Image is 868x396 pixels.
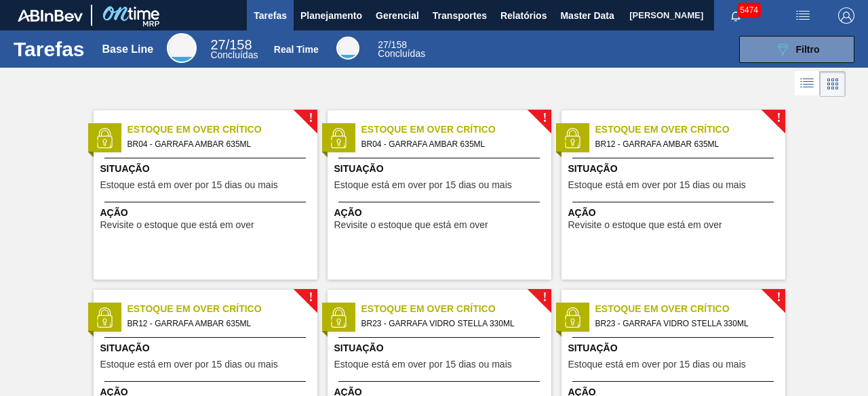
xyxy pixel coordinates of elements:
span: BR04 - GARRAFA AMBAR 635ML [127,137,307,152]
div: Real Time [336,37,359,60]
img: status [328,307,349,328]
span: Estoque está em over por 15 dias ou mais [334,359,512,370]
div: Base Line [210,39,258,60]
span: Estoque em Over Crítico [361,302,551,316]
span: Estoque está em over por 15 dias ou mais [568,180,746,190]
span: Ação [334,206,548,220]
div: Real Time [378,41,425,58]
span: ! [542,292,547,303]
span: Estoque em Over Crítico [361,123,551,137]
img: userActions [795,7,811,24]
span: ! [309,113,313,123]
span: Situação [568,162,782,176]
span: BR12 - GARRAFA AMBAR 635ML [127,316,307,331]
div: Base Line [167,33,197,63]
span: Concluídas [378,48,425,59]
button: Notificações [714,6,757,25]
img: Logout [838,7,854,24]
span: Filtro [796,44,820,55]
img: status [328,128,349,148]
span: Estoque em Over Crítico [127,302,317,316]
span: ! [776,113,781,123]
span: Estoque está em over por 15 dias ou mais [100,180,278,190]
div: Visão em Cards [820,71,846,97]
span: ! [309,292,313,303]
img: status [562,128,583,148]
span: Estoque está em over por 15 dias ou mais [100,359,278,370]
span: Concluídas [210,49,258,60]
span: Situação [334,341,548,355]
img: TNhmsLtSVTkK8tSr43FrP2fwEKptu5GPRR3wAAAABJRU5ErkJggg== [18,9,83,22]
span: Revisite o estoque que está em over [100,220,254,230]
span: Gerencial [376,7,419,24]
span: Situação [334,162,548,176]
span: / 158 [378,39,407,50]
img: status [94,128,115,148]
span: Estoque em Over Crítico [127,123,317,137]
span: Estoque em Over Crítico [595,123,785,137]
span: Ação [568,206,782,220]
span: BR12 - GARRAFA AMBAR 635ML [595,137,774,152]
span: 27 [210,37,225,52]
div: Base Line [102,43,154,56]
span: 27 [378,39,389,50]
span: Master Data [560,7,614,24]
span: Estoque está em over por 15 dias ou mais [334,180,512,190]
span: Situação [100,162,314,176]
img: status [562,307,583,328]
span: Revisite o estoque que está em over [334,220,488,230]
div: Visão em Lista [795,71,820,97]
div: Real Time [274,44,319,55]
span: Revisite o estoque que está em over [568,220,722,230]
span: Estoque está em over por 15 dias ou mais [568,359,746,370]
span: ! [542,113,547,123]
button: Filtro [739,36,854,63]
img: status [94,307,115,328]
span: Situação [100,341,314,355]
span: BR23 - GARRAFA VIDRO STELLA 330ML [361,316,540,331]
span: 5474 [737,3,761,18]
span: ! [776,292,781,303]
span: BR23 - GARRAFA VIDRO STELLA 330ML [595,316,774,331]
span: Estoque em Over Crítico [595,302,785,316]
h1: Tarefas [14,41,85,57]
span: Ação [100,206,314,220]
span: / 158 [210,37,252,52]
span: Relatórios [500,7,547,24]
span: Transportes [433,7,487,24]
span: Planejamento [300,7,362,24]
span: Situação [568,341,782,355]
span: Tarefas [254,7,287,24]
span: BR04 - GARRAFA AMBAR 635ML [361,137,540,152]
